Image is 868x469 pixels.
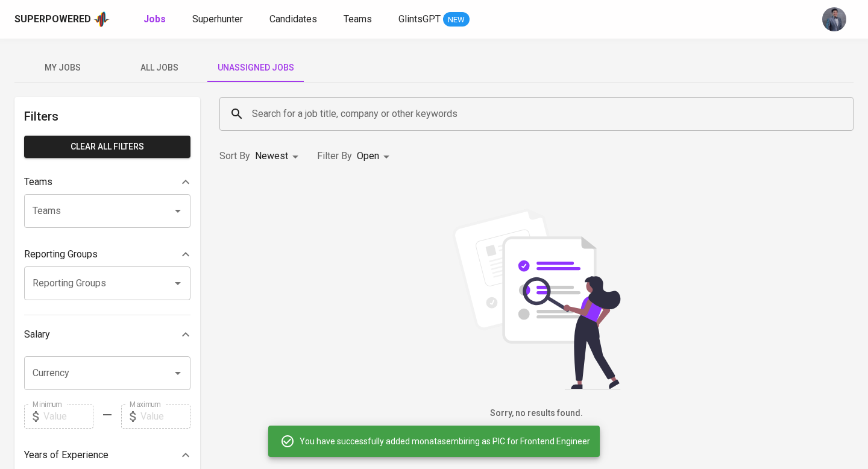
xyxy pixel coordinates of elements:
b: Jobs [143,13,166,25]
span: All Jobs [118,60,200,75]
div: Newest [255,145,303,168]
a: Superpoweredapp logo [14,10,110,28]
span: GlintsGPT [398,13,441,25]
input: Value [140,404,190,429]
img: jhon@glints.com [822,7,846,31]
p: Filter By [317,149,352,163]
a: Superhunter [192,12,245,27]
a: GlintsGPT NEW [398,12,470,27]
img: file_searching.svg [446,209,627,389]
h6: Filters [24,107,190,126]
span: NEW [443,14,470,26]
p: Reporting Groups [24,247,98,262]
a: Candidates [269,12,319,27]
div: Superpowered [14,13,91,27]
div: Reporting Groups [24,242,190,266]
p: Years of Experience [24,448,108,462]
span: Candidates [269,13,317,25]
button: Clear All filters [24,136,190,158]
div: Open [357,145,394,168]
div: Teams [24,170,190,194]
img: app logo [93,10,110,28]
span: Teams [344,13,372,25]
button: Open [169,275,186,292]
span: Unassigned Jobs [215,60,297,75]
span: Clear All filters [34,139,181,154]
p: Teams [24,175,52,189]
span: Open [357,150,379,162]
button: Open [169,203,186,219]
button: Open [169,365,186,382]
div: Years of Experience [24,443,190,467]
div: Salary [24,323,190,347]
a: Teams [344,12,374,27]
p: Newest [255,149,288,163]
span: You have successfully added monatasembiring as PIC for Frontend Engineer [300,435,590,447]
span: Superhunter [192,13,243,25]
a: Jobs [143,12,168,27]
span: My Jobs [22,60,104,75]
input: Value [43,404,93,429]
h6: Sorry, no results found. [219,407,854,420]
p: Sort By [219,149,250,163]
p: Salary [24,327,50,342]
